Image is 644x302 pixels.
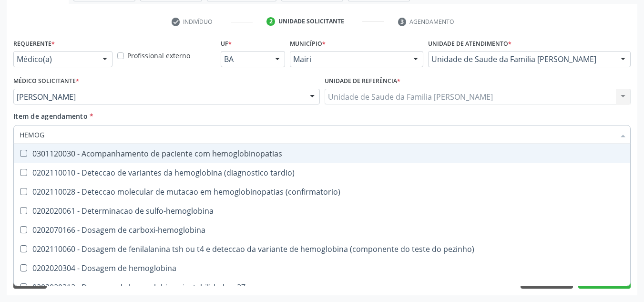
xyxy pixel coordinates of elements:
span: Médico(a) [17,54,93,64]
span: [PERSON_NAME] [17,92,300,102]
span: Item de agendamento [13,112,88,121]
div: 0202070166 - Dosagem de carboxi-hemoglobina [20,226,624,234]
div: 0202020312 - Dosagem de hemoglobina - instabilidade a 37oc [20,283,624,291]
input: Buscar por procedimentos [20,125,615,144]
label: Profissional externo [127,51,190,61]
div: Unidade solicitante [278,17,344,26]
label: Unidade de atendimento [428,36,511,51]
label: Médico Solicitante [13,74,79,89]
label: Requerente [13,36,55,51]
div: 0202110028 - Deteccao molecular de mutacao em hemoglobinopatias (confirmatorio) [20,188,624,196]
label: UF [221,36,232,51]
div: 0202110060 - Dosagem de fenilalanina tsh ou t4 e deteccao da variante de hemoglobina (componente ... [20,245,624,253]
div: 2 [266,17,275,26]
span: BA [224,54,266,64]
div: 0202020304 - Dosagem de hemoglobina [20,264,624,272]
label: Unidade de referência [325,74,400,89]
span: Mairi [293,54,404,64]
div: 0202020061 - Determinacao de sulfo-hemoglobina [20,207,624,215]
span: Unidade de Saude da Familia [PERSON_NAME] [431,54,611,64]
div: 0202110010 - Deteccao de variantes da hemoglobina (diagnostico tardio) [20,169,624,177]
label: Município [290,36,326,51]
div: 0301120030 - Acompanhamento de paciente com hemoglobinopatias [20,150,624,157]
